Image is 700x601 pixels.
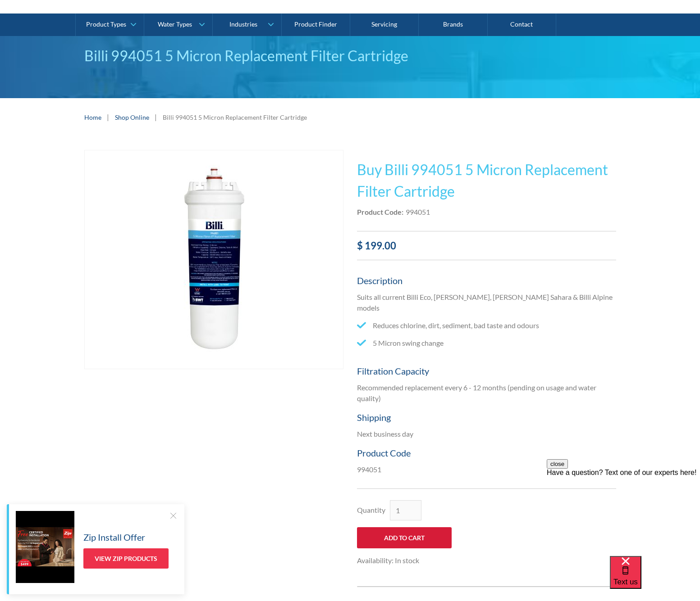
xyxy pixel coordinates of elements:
a: Home [84,113,101,122]
p: Suits all current Billi Eco, [PERSON_NAME], [PERSON_NAME] Sahara & Billi Alpine models [357,292,616,313]
a: Servicing [350,14,419,36]
a: Shop Online [115,113,149,122]
div: Water Types [158,21,192,28]
h1: Buy Billi 994051 5 Micron Replacement Filter Cartridge [357,159,616,202]
input: Add to Cart [357,527,452,548]
div: | [106,112,110,122]
div: $ 199.00 [357,238,616,253]
h5: Filtration Capacity [357,364,616,378]
h5: Product Code [357,446,616,460]
h5: Description [357,274,616,287]
h5: Zip Install Offer [83,530,145,544]
a: Product Finder [282,14,350,36]
a: View Zip Products [83,548,169,569]
iframe: podium webchat widget prompt [547,459,700,567]
img: Zip Install Offer [16,511,74,583]
div: Billi 994051 5 Micron Replacement Filter Cartridge [84,45,616,67]
div: 994051 [406,207,430,217]
p: Recommended replacement every 6 - 12 months (pending on usage and water quality) [357,382,616,404]
label: Quantity [357,505,385,515]
div: Availability: In stock [357,555,452,566]
li: Reduces chlorine, dirt, sediment, bad taste and odours [357,320,616,331]
h5: Shipping [357,411,616,424]
div: | [154,112,158,122]
a: Product Types [76,14,144,36]
p: 994051 [357,464,616,475]
a: Contact [488,14,556,36]
img: Billi 994051 5 Micron Replacement Filter Cartridge [105,150,323,369]
a: open lightbox [84,150,343,369]
div: Industries [229,21,257,28]
a: Brands [419,14,487,36]
a: Industries [213,14,281,36]
a: Water Types [144,14,212,36]
li: 5 Micron swing change [357,338,616,348]
strong: Product Code: [357,208,403,216]
p: Next business day [357,429,616,439]
iframe: podium webchat widget bubble [610,556,700,601]
div: Product Types [86,21,126,28]
div: Billi 994051 5 Micron Replacement Filter Cartridge [163,113,307,122]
